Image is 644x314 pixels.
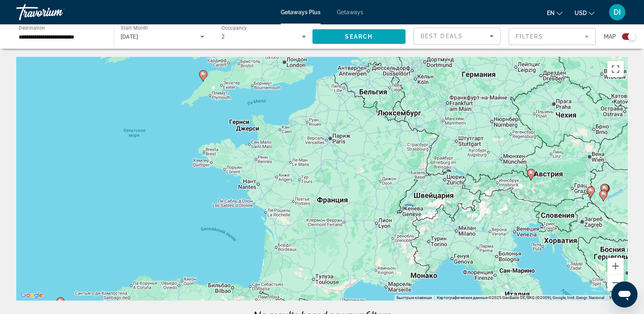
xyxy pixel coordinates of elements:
[281,9,321,15] a: Getaways Plus
[607,275,624,291] button: Уменьшить
[337,9,363,15] a: Getaways
[19,25,45,30] span: Destination
[614,8,621,16] span: DI
[509,28,596,45] button: Filter
[421,33,463,39] span: Best Deals
[312,29,406,44] button: Search
[611,282,637,308] iframe: Кнопка запуска окна обмена сообщениями
[547,7,562,19] button: Change language
[609,295,625,300] a: Условия (ссылка откроется в новой вкладке)
[437,295,604,300] span: Картографические данные ©2025 GeoBasis-DE/BKG (©2009), Google, Inst. Geogr. Nacional
[421,31,494,41] mat-select: Sort by
[575,7,594,19] button: Change currency
[345,33,373,40] span: Search
[607,4,628,21] button: User Menu
[397,295,432,301] button: Быстрые клавиши
[121,25,148,31] span: Start Month
[221,33,225,40] span: 2
[121,33,139,40] span: [DATE]
[18,290,45,301] a: Открыть эту область в Google Картах (в новом окне)
[16,2,98,23] a: Travorium
[604,31,616,42] span: Map
[607,61,624,77] button: Включить полноэкранный режим
[18,290,45,301] img: Google
[575,10,587,16] span: USD
[221,25,247,31] span: Occupancy
[607,258,624,274] button: Увеличить
[547,10,555,16] span: en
